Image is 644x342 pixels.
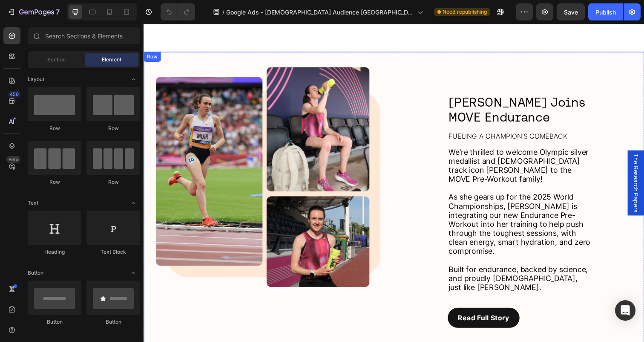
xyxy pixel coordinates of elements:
[311,246,454,273] span: Built for endurance, backed by science, and proudly [DEMOGRAPHIC_DATA], just like [PERSON_NAME].
[28,27,140,44] input: Search Sections & Elements
[56,7,60,17] p: 7
[615,300,635,321] div: Open Intercom Messenger
[226,8,414,17] span: Google Ads - [DEMOGRAPHIC_DATA] Audience [GEOGRAPHIC_DATA]
[86,248,140,256] div: Text Block
[28,318,81,326] div: Button
[47,56,66,64] span: Section
[311,127,454,163] span: We’re thrilled to welcome Olympic silver medallist and [DEMOGRAPHIC_DATA] track icon [PERSON_NAME...
[161,3,195,20] div: Undo/Redo
[28,269,43,277] span: Button
[222,8,224,17] span: /
[126,196,140,210] span: Toggle open
[564,9,578,16] span: Save
[28,248,81,256] div: Heading
[311,72,451,102] span: [PERSON_NAME] Joins MOVE Endurance
[28,199,38,207] span: Text
[28,75,44,83] span: Layout
[443,8,487,16] span: Need republishing
[310,290,384,310] a: Read Full Story
[86,178,140,186] div: Row
[28,125,81,132] div: Row
[126,266,140,280] span: Toggle open
[311,172,456,237] span: As she gears up for the 2025 World Championships, [PERSON_NAME] is integrating our new Endurance ...
[86,125,140,132] div: Row
[28,178,81,186] div: Row
[2,30,16,38] div: Row
[144,24,644,342] iframe: Design area
[588,3,623,20] button: Publish
[86,318,140,326] div: Button
[498,133,507,192] span: The Research Papers
[102,56,121,64] span: Element
[8,91,20,98] div: 450
[557,3,585,20] button: Save
[126,72,140,86] span: Toggle open
[311,110,432,119] span: FUELING A CHAMPION'S COMEBACK
[595,8,616,17] div: Publish
[3,3,63,20] button: 7
[321,296,374,304] strong: Read Full Story
[6,156,20,163] div: Beta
